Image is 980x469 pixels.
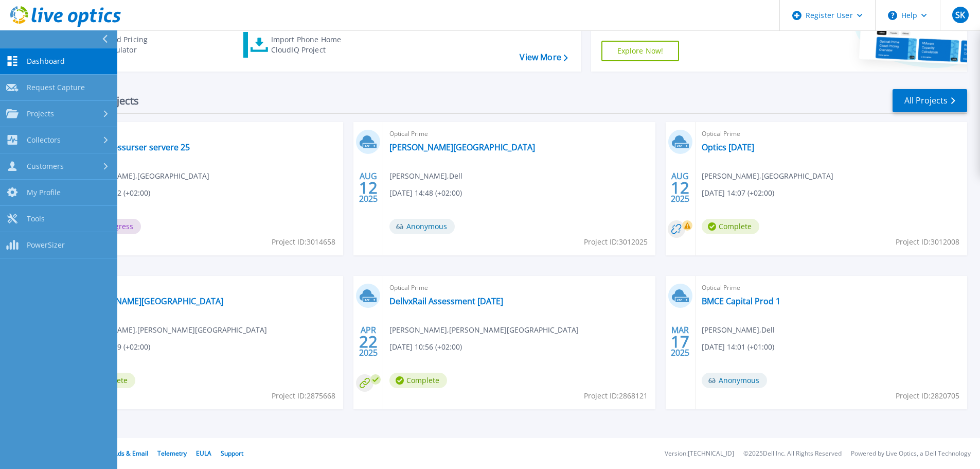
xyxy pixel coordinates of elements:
[671,183,689,192] span: 12
[584,390,648,402] span: Project ID: 2868121
[157,449,187,458] a: Telemetry
[27,83,85,92] span: Request Capture
[389,341,462,353] span: [DATE] 10:56 (+02:00)
[671,337,689,346] span: 17
[670,169,690,206] div: AUG 2025
[584,236,648,248] span: Project ID: 3012025
[702,187,774,199] span: [DATE] 14:07 (+02:00)
[520,53,567,62] a: View More
[389,170,462,182] span: [PERSON_NAME] , Dell
[359,337,378,346] span: 22
[702,373,767,388] span: Anonymous
[78,324,267,336] span: [PERSON_NAME] , [PERSON_NAME][GEOGRAPHIC_DATA]
[702,219,759,234] span: Complete
[101,34,183,55] div: Cloud Pricing Calculator
[78,170,209,182] span: [PERSON_NAME] , [GEOGRAPHIC_DATA]
[670,323,690,360] div: MAR 2025
[702,296,780,306] a: BMCE Capital Prod 1
[78,282,337,293] span: Optical Prime
[389,282,649,293] span: Optical Prime
[27,214,45,223] span: Tools
[27,57,65,66] span: Dashboard
[78,142,190,152] a: Analyse ressurser servere 25
[389,219,455,234] span: Anonymous
[601,41,680,61] a: Explore Now!
[272,236,335,248] span: Project ID: 3014658
[389,142,535,152] a: [PERSON_NAME][GEOGRAPHIC_DATA]
[389,373,447,388] span: Complete
[702,341,774,353] span: [DATE] 14:01 (+01:00)
[893,89,967,112] a: All Projects
[389,296,503,306] a: DellvxRail Assessment [DATE]
[27,162,64,171] span: Customers
[359,169,378,206] div: AUG 2025
[221,449,243,458] a: Support
[78,296,223,306] a: [PERSON_NAME][GEOGRAPHIC_DATA]
[27,188,61,197] span: My Profile
[27,240,65,250] span: PowerSizer
[271,34,351,55] div: Import Phone Home CloudIQ Project
[359,323,378,360] div: APR 2025
[702,324,775,336] span: [PERSON_NAME] , Dell
[389,324,579,336] span: [PERSON_NAME] , [PERSON_NAME][GEOGRAPHIC_DATA]
[702,282,961,293] span: Optical Prime
[196,449,211,458] a: EULA
[27,109,54,118] span: Projects
[702,170,833,182] span: [PERSON_NAME] , [GEOGRAPHIC_DATA]
[389,128,649,140] span: Optical Prime
[665,450,734,457] li: Version: [TECHNICAL_ID]
[359,183,378,192] span: 12
[272,390,335,402] span: Project ID: 2875668
[114,449,148,458] a: Ads & Email
[27,135,61,145] span: Collectors
[702,142,754,152] a: Optics [DATE]
[955,11,965,19] span: SK
[73,32,188,58] a: Cloud Pricing Calculator
[78,128,337,140] span: Optical Prime
[896,390,959,402] span: Project ID: 2820705
[851,450,971,457] li: Powered by Live Optics, a Dell Technology
[743,450,842,457] li: © 2025 Dell Inc. All Rights Reserved
[896,236,959,248] span: Project ID: 3012008
[389,187,462,199] span: [DATE] 14:48 (+02:00)
[702,128,961,140] span: Optical Prime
